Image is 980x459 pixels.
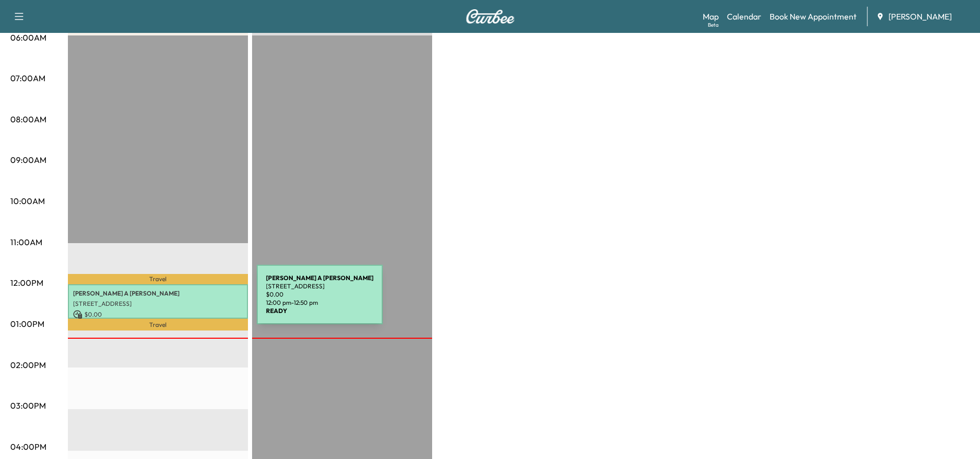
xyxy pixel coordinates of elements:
[73,300,243,308] p: [STREET_ADDRESS]
[10,113,46,125] p: 08:00AM
[888,10,952,23] span: [PERSON_NAME]
[10,195,45,207] p: 10:00AM
[703,10,719,23] a: MapBeta
[10,277,43,289] p: 12:00PM
[466,9,515,24] img: Curbee Logo
[68,319,248,331] p: Travel
[10,72,45,84] p: 07:00AM
[10,440,46,453] p: 04:00PM
[10,31,46,44] p: 06:00AM
[10,318,44,330] p: 01:00PM
[73,289,243,298] p: [PERSON_NAME] A [PERSON_NAME]
[708,21,719,29] div: Beta
[10,359,46,371] p: 02:00PM
[10,236,42,248] p: 11:00AM
[68,274,248,284] p: Travel
[10,399,46,412] p: 03:00PM
[770,10,857,23] a: Book New Appointment
[10,154,46,166] p: 09:00AM
[727,10,761,23] a: Calendar
[73,310,243,319] p: $ 0.00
